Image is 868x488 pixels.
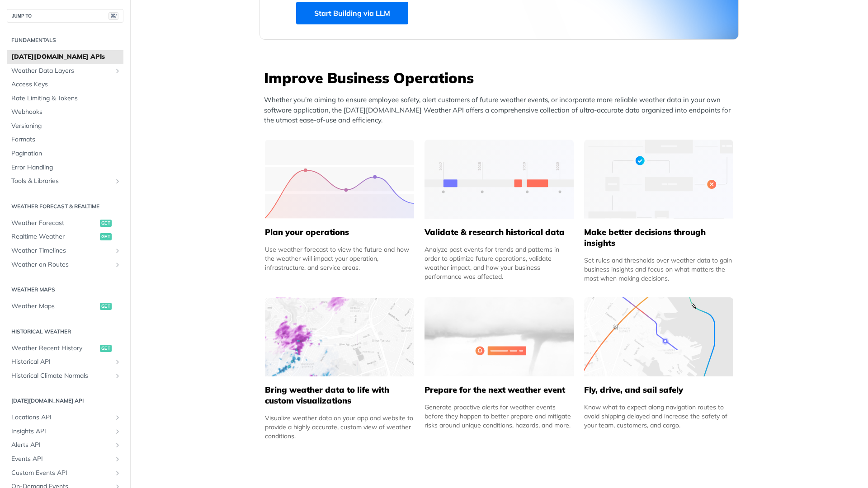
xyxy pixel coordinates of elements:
[425,227,574,238] h5: Validate & research historical data
[265,385,414,406] h5: Bring weather data to life with custom visualizations
[584,227,733,249] h5: Make better decisions through insights
[7,64,123,78] a: Weather Data LayersShow subpages for Weather Data Layers
[7,92,123,105] a: Rate Limiting & Tokens
[7,328,123,336] h2: Historical Weather
[11,344,98,353] span: Weather Recent History
[11,80,121,89] span: Access Keys
[11,427,112,436] span: Insights API
[7,50,123,64] a: [DATE][DOMAIN_NAME] APIs
[7,105,123,119] a: Webhooks
[11,219,98,228] span: Weather Forecast
[100,233,112,240] span: get
[7,258,123,272] a: Weather on RoutesShow subpages for Weather on Routes
[7,411,123,424] a: Locations APIShow subpages for Locations API
[7,202,123,211] h2: Weather Forecast & realtime
[114,428,121,435] button: Show subpages for Insights API
[7,119,123,133] a: Versioning
[7,230,123,244] a: Realtime Weatherget
[114,358,121,366] button: Show subpages for Historical API
[11,122,121,131] span: Versioning
[264,95,739,126] p: Whether you’re aiming to ensure employee safety, alert customers of future weather events, or inc...
[7,286,123,294] h2: Weather Maps
[114,67,121,75] button: Show subpages for Weather Data Layers
[425,245,574,281] div: Analyze past events for trends and patterns in order to optimize future operations, validate weat...
[7,133,123,146] a: Formats
[100,345,112,352] span: get
[7,244,123,258] a: Weather TimelinesShow subpages for Weather Timelines
[100,303,112,310] span: get
[7,300,123,313] a: Weather Mapsget
[425,403,574,430] div: Generate proactive alerts for weather events before they happen to better prepare and mitigate ri...
[265,297,414,376] img: 4463876-group-4982x.svg
[11,441,112,450] span: Alerts API
[7,397,123,405] h2: [DATE][DOMAIN_NAME] API
[108,12,118,20] span: ⌘/
[11,469,112,478] span: Custom Events API
[7,355,123,369] a: Historical APIShow subpages for Historical API
[11,52,121,61] span: [DATE][DOMAIN_NAME] APIs
[114,261,121,268] button: Show subpages for Weather on Routes
[11,232,98,241] span: Realtime Weather
[7,369,123,383] a: Historical Climate NormalsShow subpages for Historical Climate Normals
[11,246,112,255] span: Weather Timelines
[265,140,414,219] img: 39565e8-group-4962x.svg
[7,425,123,438] a: Insights APIShow subpages for Insights API
[11,135,121,144] span: Formats
[7,466,123,480] a: Custom Events APIShow subpages for Custom Events API
[425,297,574,376] img: 2c0a313-group-496-12x.svg
[114,372,121,380] button: Show subpages for Historical Climate Normals
[114,247,121,254] button: Show subpages for Weather Timelines
[11,260,112,269] span: Weather on Routes
[11,66,112,75] span: Weather Data Layers
[11,455,112,464] span: Events API
[584,385,733,395] h5: Fly, drive, and sail safely
[114,441,121,449] button: Show subpages for Alerts API
[265,413,414,441] div: Visualize weather data on your app and website to provide a highly accurate, custom view of weath...
[11,94,121,103] span: Rate Limiting & Tokens
[264,68,739,88] h3: Improve Business Operations
[584,297,733,376] img: 994b3d6-mask-group-32x.svg
[114,455,121,463] button: Show subpages for Events API
[296,2,408,24] a: Start Building via LLM
[7,9,123,23] button: JUMP TO⌘/
[584,256,733,283] div: Set rules and thresholds over weather data to gain business insights and focus on what matters th...
[11,371,112,380] span: Historical Climate Normals
[11,108,121,117] span: Webhooks
[11,413,112,422] span: Locations API
[7,36,123,44] h2: Fundamentals
[7,342,123,355] a: Weather Recent Historyget
[425,140,574,219] img: 13d7ca0-group-496-2.svg
[114,178,121,185] button: Show subpages for Tools & Libraries
[584,403,733,430] div: Know what to expect along navigation routes to avoid shipping delayed and increase the safety of ...
[7,452,123,466] a: Events APIShow subpages for Events API
[11,357,112,366] span: Historical API
[11,163,121,172] span: Error Handling
[7,161,123,174] a: Error Handling
[7,147,123,160] a: Pagination
[7,438,123,452] a: Alerts APIShow subpages for Alerts API
[11,302,98,311] span: Weather Maps
[100,220,112,227] span: get
[11,149,121,158] span: Pagination
[11,177,112,186] span: Tools & Libraries
[7,174,123,188] a: Tools & LibrariesShow subpages for Tools & Libraries
[265,227,414,238] h5: Plan your operations
[425,385,574,395] h5: Prepare for the next weather event
[7,78,123,91] a: Access Keys
[114,414,121,421] button: Show subpages for Locations API
[7,216,123,230] a: Weather Forecastget
[265,245,414,272] div: Use weather forecast to view the future and how the weather will impact your operation, infrastru...
[114,469,121,477] button: Show subpages for Custom Events API
[584,140,733,219] img: a22d113-group-496-32x.svg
